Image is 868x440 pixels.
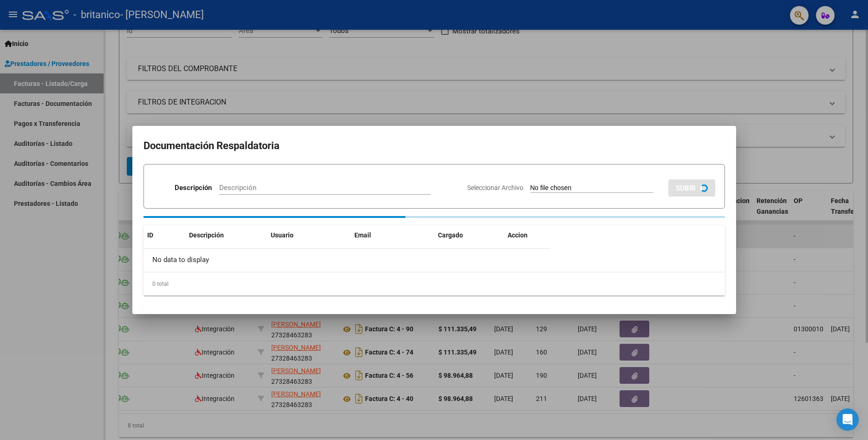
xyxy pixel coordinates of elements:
span: Cargado [438,231,463,239]
h2: Documentación Respaldatoria [144,137,725,155]
span: Accion [508,231,528,239]
div: 0 total [144,272,725,296]
span: SUBIR [676,184,696,192]
datatable-header-cell: Descripción [185,225,267,245]
span: Descripción [189,231,224,239]
datatable-header-cell: Usuario [267,225,351,245]
datatable-header-cell: ID [144,225,185,245]
button: SUBIR [668,179,715,197]
span: Email [354,231,371,239]
div: Open Intercom Messenger [836,408,859,431]
datatable-header-cell: Accion [504,225,550,245]
span: Usuario [271,231,294,239]
datatable-header-cell: Email [351,225,434,245]
datatable-header-cell: Cargado [434,225,504,245]
span: ID [147,231,153,239]
div: No data to display [144,249,550,272]
p: Descripción [175,183,212,193]
span: Seleccionar Archivo [467,184,523,191]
